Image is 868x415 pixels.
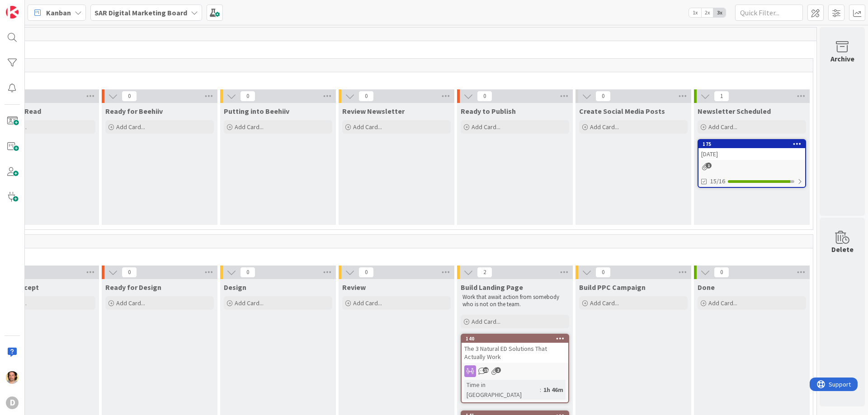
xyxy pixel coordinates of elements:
[708,299,737,307] span: Add Card...
[122,91,137,102] span: 0
[477,91,492,102] span: 0
[462,335,568,363] div: 140The 3 Natural ED Solutions That Actually Work
[353,123,382,131] span: Add Card...
[713,8,726,17] span: 3x
[698,148,805,160] div: [DATE]
[595,267,611,278] span: 0
[595,91,611,102] span: 0
[831,244,854,255] div: Delete
[461,107,516,116] span: Ready to Publish
[116,123,145,131] span: Add Card...
[240,91,255,102] span: 0
[342,107,405,116] span: Review Newsletter
[105,107,163,116] span: Ready for Beehiiv
[359,91,374,102] span: 0
[6,6,19,19] img: Visit kanbanzone.com
[224,283,246,292] span: Design
[710,177,725,186] span: 15/16
[579,283,646,292] span: Build PPC Campaign
[359,267,374,278] span: 0
[235,123,264,131] span: Add Card...
[116,299,145,307] span: Add Card...
[461,283,523,292] span: Build Landing Page
[342,283,366,292] span: Review
[464,380,540,400] div: Time in [GEOGRAPHIC_DATA]
[466,336,568,342] div: 140
[462,343,568,363] div: The 3 Natural ED Solutions That Actually Work
[462,293,561,308] span: Work that await action from somebody who is not on the team.
[94,8,187,17] b: SAR Digital Marketing Board
[477,267,492,278] span: 2
[590,123,619,131] span: Add Card...
[541,385,566,395] div: 1h 46m
[540,385,541,395] span: :
[714,267,729,278] span: 0
[122,267,137,278] span: 0
[698,140,805,148] div: 175
[830,53,854,64] div: Archive
[708,123,737,131] span: Add Card...
[590,299,619,307] span: Add Card...
[735,5,803,21] input: Quick Filter...
[6,396,19,409] div: D
[224,107,289,116] span: Putting into Beehiiv
[698,140,805,160] div: 175[DATE]
[353,299,382,307] span: Add Card...
[483,367,489,373] span: 15
[105,283,161,292] span: Ready for Design
[495,367,501,373] span: 2
[462,335,568,343] div: 140
[6,371,19,384] img: EC
[698,107,771,116] span: Newsletter Scheduled
[472,123,500,131] span: Add Card...
[706,163,712,168] span: 1
[689,8,701,17] span: 1x
[472,317,500,326] span: Add Card...
[240,267,255,278] span: 0
[703,141,805,147] div: 175
[19,1,41,12] span: Support
[46,7,71,18] span: Kanban
[579,107,665,116] span: Create Social Media Posts
[701,8,713,17] span: 2x
[698,283,715,292] span: Done
[235,299,264,307] span: Add Card...
[714,91,729,102] span: 1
